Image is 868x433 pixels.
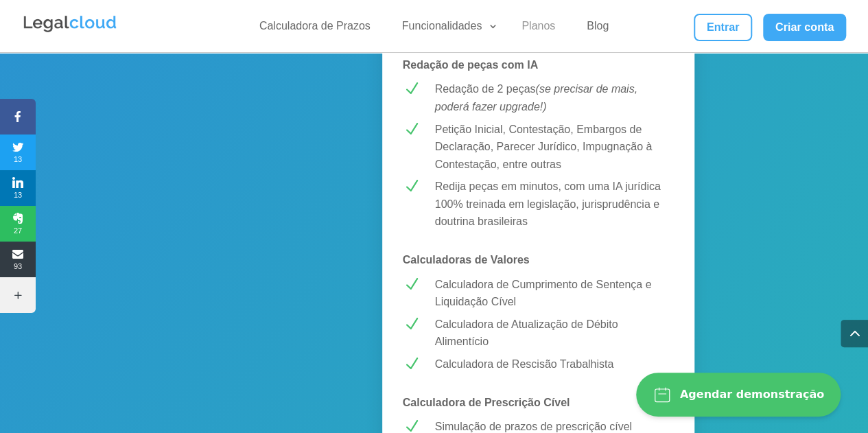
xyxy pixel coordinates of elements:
[578,19,617,39] a: Blog
[403,80,420,97] span: N
[435,83,637,113] em: (se precisar de mais, poderá fazer upgrade!)
[763,14,847,41] a: Criar conta
[22,25,118,36] a: Logo da Legalcloud
[513,19,563,39] a: Planos
[694,14,751,41] a: Entrar
[394,19,499,39] a: Funcionalidades
[435,355,674,373] p: Calculadora de Rescisão Trabalhista
[435,178,674,231] p: Redija peças em minutos, com uma IA jurídica 100% treinada em legislação, jurisprudência e doutri...
[403,316,420,333] span: N
[435,80,674,115] p: Redação de 2 peças
[435,316,674,351] p: Calculadora de Atualização de Débito Alimentício
[435,121,674,174] p: Petição Inicial, Contestação, Embargos de Declaração, Parecer Jurídico, Impugnação à Contestação,...
[403,276,420,293] span: N
[251,19,379,39] a: Calculadora de Prazos
[403,355,420,373] span: N
[403,178,420,195] span: N
[403,121,420,138] span: N
[403,254,530,266] strong: Calculadoras de Valores
[435,276,674,311] p: Calculadora de Cumprimento de Sentença e Liquidação Cível
[403,397,570,408] strong: Calculadora de Prescrição Cível
[403,59,538,71] strong: Redação de peças com IA
[22,14,118,34] img: Legalcloud Logo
